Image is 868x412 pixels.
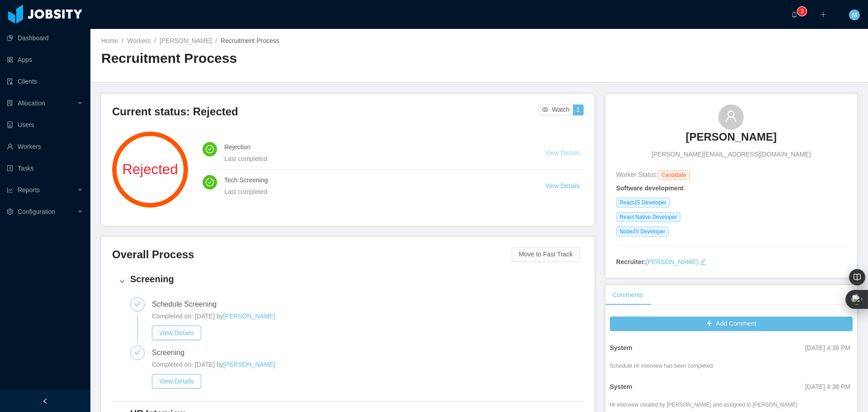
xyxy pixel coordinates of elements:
button: 1 [573,104,584,115]
i: icon: solution [7,100,13,106]
span: Completed on: [DATE] by [152,361,223,368]
button: icon: eyeWatch [538,104,573,115]
i: icon: check-circle [206,145,214,153]
i: icon: edit [700,259,706,265]
i: icon: right [119,279,125,284]
h4: Rejection [224,142,524,152]
a: View Details [545,149,580,156]
div: Last completed [224,154,524,164]
span: Reports [18,186,40,194]
div: Hr interview created by [PERSON_NAME] and assigned to [PERSON_NAME] [610,401,797,409]
button: Move to Fast Track [512,247,580,262]
span: Candidate [658,170,690,180]
a: [PERSON_NAME] [160,37,212,44]
span: / [154,37,156,44]
a: Workers [127,37,151,44]
span: / [122,37,123,44]
i: icon: bell [791,11,797,18]
strong: System [610,383,632,390]
a: [PERSON_NAME] [686,130,777,150]
a: icon: appstoreApps [7,51,83,69]
span: [PERSON_NAME][EMAIL_ADDRESS][DOMAIN_NAME] [651,150,811,159]
span: React Native Developer [616,212,681,222]
a: [PERSON_NAME] [223,361,275,368]
i: icon: check [134,349,141,356]
i: icon: check-circle [206,178,214,186]
i: icon: user [725,110,737,123]
a: Home [101,37,118,44]
i: icon: setting [7,208,13,215]
span: Configuration [18,208,55,215]
span: NodeJS Developer [616,227,669,237]
strong: Software development [616,185,684,192]
a: icon: profileTasks [7,159,83,177]
span: [DATE] 4:36 PM [805,383,850,390]
i: icon: check [134,300,141,308]
a: icon: pie-chartDashboard [7,29,83,47]
div: Last completed [224,187,524,197]
span: Recruitment Process [221,37,279,44]
a: View Details [152,378,201,385]
a: icon: userWorkers [7,137,83,156]
a: icon: auditClients [7,72,83,90]
div: Screening [152,346,192,360]
a: [PERSON_NAME] [223,313,275,320]
div: Schedule Hr interview has been completed. [610,362,714,370]
a: [PERSON_NAME] [646,258,698,265]
span: Rejected [112,162,188,176]
h4: Screening [130,273,576,285]
span: M [852,9,857,20]
h3: Overall Process [112,247,512,262]
a: View Details [152,329,201,336]
span: Worker Status: [616,171,658,178]
span: Allocation [18,99,45,107]
p: 3 [801,7,804,16]
span: / [215,37,217,44]
h2: Recruitment Process [101,49,479,68]
a: icon: robotUsers [7,116,83,134]
button: View Details [152,326,201,340]
strong: System [610,344,632,351]
h4: Tech Screening [224,175,524,185]
div: icon: rightScreening [112,267,584,295]
h3: Current status: Rejected [112,104,538,119]
sup: 3 [797,7,807,16]
div: Comments [605,285,651,305]
strong: Recruiter: [616,258,646,265]
button: View Details [152,374,201,388]
span: [DATE] 4:36 PM [805,344,850,351]
i: icon: line-chart [7,187,13,193]
i: icon: plus [820,11,826,18]
div: Schedule Screening [152,297,224,312]
h3: [PERSON_NAME] [686,130,777,144]
span: Completed on: [DATE] by [152,313,223,320]
span: ReactJS Developer [616,198,670,208]
a: View Details [545,182,580,189]
button: icon: plusAdd Comment [610,317,853,331]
